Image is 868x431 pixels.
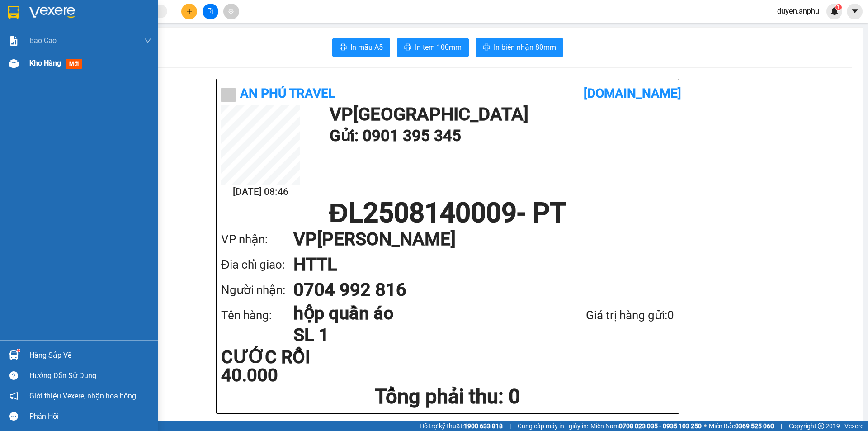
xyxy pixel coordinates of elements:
[29,390,136,402] span: Giới thiệu Vexere, nhận hoa hồng
[770,5,826,17] span: duyen.anphu
[29,369,151,383] div: Hướng dẫn sử dụng
[340,43,347,52] span: printer
[8,28,99,41] div: 0901395345
[293,324,538,346] h1: SL 1
[9,59,19,68] img: warehouse-icon
[851,7,859,15] span: caret-down
[203,4,218,19] button: file-add
[397,38,469,57] button: printerIn tem 100mm
[240,86,335,101] b: An Phú Travel
[9,350,19,360] img: warehouse-icon
[9,412,18,421] span: message
[186,8,193,14] span: plus
[181,4,197,19] button: plus
[66,59,82,69] span: mới
[221,281,293,299] div: Người nhận:
[494,42,556,53] span: In biên nhận 80mm
[7,63,50,72] span: CƯỚC RỒI :
[119,41,152,57] span: HTTL
[590,421,702,431] span: Miền Nam
[223,4,239,19] button: aim
[330,123,670,148] h1: Gửi: 0901 395 345
[29,59,61,67] span: Kho hàng
[221,185,300,199] h2: [DATE] 08:46
[106,8,179,28] div: [PERSON_NAME]
[221,256,293,274] div: Địa chỉ giao:
[847,4,863,19] button: caret-down
[509,421,511,431] span: |
[221,348,371,384] div: CƯỚC RỒI 40.000
[818,423,824,429] span: copyright
[293,303,538,324] h1: hộp quần áo
[228,8,234,14] span: aim
[404,43,411,52] span: printer
[29,410,151,423] div: Phản hồi
[9,392,18,400] span: notification
[17,349,20,352] sup: 1
[221,306,293,325] div: Tên hàng:
[8,8,99,28] div: [GEOGRAPHIC_DATA]
[106,28,179,41] div: 0704992816
[9,371,18,380] span: question-circle
[619,422,702,430] strong: 0708 023 035 - 0935 103 250
[735,422,774,430] strong: 0369 525 060
[144,37,151,44] span: down
[293,252,656,277] h1: HTTL
[221,384,674,409] h1: Tổng phải thu: 0
[830,7,839,15] img: icon-new-feature
[704,424,707,428] span: ⚪️
[584,86,681,101] b: [DOMAIN_NAME]
[332,38,390,57] button: printerIn mẫu A5
[207,8,213,14] span: file-add
[420,421,503,431] span: Hỗ trợ kỹ thuật:
[330,105,670,123] h1: VP [GEOGRAPHIC_DATA]
[415,42,462,53] span: In tem 100mm
[293,277,656,303] h1: 0704 992 816
[106,8,127,17] span: Nhận:
[8,6,19,19] img: logo-vxr
[29,35,57,46] span: Báo cáo
[293,227,656,252] h1: VP [PERSON_NAME]
[709,421,774,431] span: Miền Bắc
[835,4,842,10] sup: 1
[221,230,293,249] div: VP nhận:
[29,349,151,362] div: Hàng sắp về
[464,422,503,430] strong: 1900 633 818
[518,421,588,431] span: Cung cấp máy in - giấy in:
[476,38,563,57] button: printerIn biên nhận 80mm
[538,306,674,325] div: Giá trị hàng gửi: 0
[221,199,674,227] h1: ĐL2508140009 - PT
[483,43,490,52] span: printer
[781,421,782,431] span: |
[106,46,119,55] span: DĐ:
[8,8,22,17] span: Gửi:
[837,4,840,10] span: 1
[9,36,19,46] img: solution-icon
[350,42,383,53] span: In mẫu A5
[7,62,101,73] div: 40.000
